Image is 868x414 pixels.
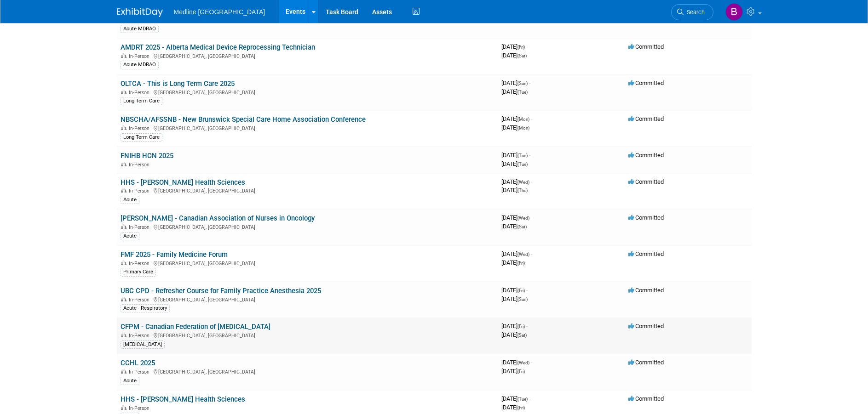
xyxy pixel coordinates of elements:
[121,368,494,375] div: [GEOGRAPHIC_DATA], [GEOGRAPHIC_DATA]
[121,377,139,385] div: Acute
[531,214,532,221] span: -
[501,79,530,86] span: [DATE]
[121,340,165,349] div: [MEDICAL_DATA]
[501,259,525,266] span: [DATE]
[517,333,527,338] span: (Sat)
[121,297,126,301] img: In-Person Event
[121,188,126,193] img: In-Person Event
[517,252,529,257] span: (Wed)
[501,287,528,294] span: [DATE]
[121,178,245,187] a: HHS - [PERSON_NAME] Health Sciences
[628,359,664,366] span: Committed
[121,53,126,58] img: In-Person Event
[121,79,235,88] a: OLTCA - This is Long Term Care 2025
[517,288,525,293] span: (Fri)
[121,268,156,276] div: Primary Care
[628,287,664,294] span: Committed
[129,224,152,230] span: In-Person
[526,43,528,50] span: -
[526,287,528,294] span: -
[517,45,525,50] span: (Fri)
[121,152,173,160] a: FNIHB HCN 2025
[129,369,152,375] span: In-Person
[121,331,494,339] div: [GEOGRAPHIC_DATA], [GEOGRAPHIC_DATA]
[129,188,152,194] span: In-Person
[121,90,126,94] img: In-Person Event
[501,178,532,185] span: [DATE]
[501,152,530,159] span: [DATE]
[174,8,265,16] span: Medline [GEOGRAPHIC_DATA]
[121,323,270,331] a: CFPM - Canadian Federation of [MEDICAL_DATA]
[531,178,532,185] span: -
[121,287,321,295] a: UBC CPD - Refresher Course for Family Practice Anesthesia 2025
[628,250,664,257] span: Committed
[517,162,528,167] span: (Tue)
[501,88,528,95] span: [DATE]
[529,395,530,402] span: -
[121,162,126,166] img: In-Person Event
[628,214,664,221] span: Committed
[628,395,664,402] span: Committed
[517,369,525,374] span: (Fri)
[129,90,152,96] span: In-Person
[121,259,494,267] div: [GEOGRAPHIC_DATA], [GEOGRAPHIC_DATA]
[129,405,152,411] span: In-Person
[517,297,528,302] span: (Sun)
[121,250,228,259] a: FMF 2025 - Family Medicine Forum
[121,196,139,204] div: Acute
[121,261,126,265] img: In-Person Event
[526,323,528,329] span: -
[628,115,664,122] span: Committed
[121,25,159,33] div: Acute MDRAO
[531,359,532,366] span: -
[121,359,155,367] a: CCHL 2025
[129,297,152,303] span: In-Person
[628,43,664,50] span: Committed
[121,133,162,142] div: Long Term Care
[501,404,525,411] span: [DATE]
[501,115,532,122] span: [DATE]
[501,359,532,366] span: [DATE]
[121,333,126,337] img: In-Person Event
[121,395,245,403] a: HHS - [PERSON_NAME] Health Sciences
[517,81,528,86] span: (Sun)
[501,395,530,402] span: [DATE]
[671,4,713,20] a: Search
[121,97,162,105] div: Long Term Care
[517,405,525,410] span: (Fri)
[121,124,494,131] div: [GEOGRAPHIC_DATA], [GEOGRAPHIC_DATA]
[121,61,159,69] div: Acute MDRAO
[121,88,494,96] div: [GEOGRAPHIC_DATA], [GEOGRAPHIC_DATA]
[121,187,494,194] div: [GEOGRAPHIC_DATA], [GEOGRAPHIC_DATA]
[529,79,530,86] span: -
[501,124,529,131] span: [DATE]
[501,368,525,374] span: [DATE]
[121,369,126,374] img: In-Person Event
[517,224,527,229] span: (Sat)
[517,153,528,158] span: (Tue)
[517,360,529,365] span: (Wed)
[121,43,315,51] a: AMDRT 2025 - Alberta Medical Device Reprocessing Technician
[501,187,528,193] span: [DATE]
[117,8,163,17] img: ExhibitDay
[517,90,528,95] span: (Tue)
[121,52,494,59] div: [GEOGRAPHIC_DATA], [GEOGRAPHIC_DATA]
[517,180,529,185] span: (Wed)
[121,232,139,240] div: Acute
[501,52,527,59] span: [DATE]
[501,43,528,50] span: [DATE]
[129,53,152,59] span: In-Person
[517,261,525,266] span: (Fri)
[501,295,528,302] span: [DATE]
[725,3,743,21] img: Brad Imhoff
[517,397,528,402] span: (Tue)
[628,152,664,159] span: Committed
[129,162,152,168] span: In-Person
[121,115,366,124] a: NBSCHA/AFSSNB - New Brunswick Special Care Home Association Conference
[517,117,529,122] span: (Mon)
[628,178,664,185] span: Committed
[517,188,528,193] span: (Thu)
[501,331,527,338] span: [DATE]
[501,323,528,329] span: [DATE]
[501,223,527,230] span: [DATE]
